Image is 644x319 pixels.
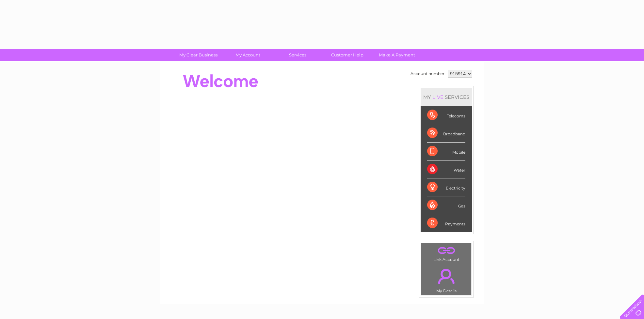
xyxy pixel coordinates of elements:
a: Services [271,49,325,61]
a: . [423,245,470,256]
td: Account number [409,68,446,79]
div: Gas [427,196,465,214]
div: LIVE [431,94,445,100]
div: MY SERVICES [421,88,472,106]
td: Link Account [421,243,472,264]
a: My Clear Business [171,49,225,61]
a: . [423,265,470,288]
div: Electricity [427,178,465,196]
div: Broadband [427,124,465,142]
a: Make A Payment [370,49,424,61]
div: Telecoms [427,106,465,124]
td: My Details [421,263,472,295]
div: Mobile [427,143,465,160]
div: Payments [427,214,465,232]
a: My Account [221,49,275,61]
a: Customer Help [320,49,374,61]
div: Water [427,160,465,178]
